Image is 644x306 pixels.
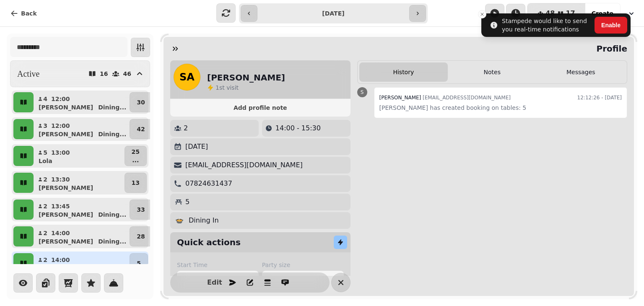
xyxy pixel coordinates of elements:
p: Dining In [189,215,219,226]
p: 🍲 [175,215,184,226]
h2: Profile [593,43,627,54]
button: History [359,62,448,82]
p: 30 [137,98,145,106]
p: [PERSON_NAME] [39,237,93,246]
span: S [361,90,364,95]
p: Dining ... [98,130,126,138]
span: 1 [216,84,219,91]
p: 5 [185,197,190,207]
p: 14:00 [51,256,70,264]
p: [PERSON_NAME] has created booking on tables: 5 [379,103,622,113]
button: 5 [130,253,148,273]
p: 14:00 - 15:30 [275,123,321,133]
p: Dining ... [98,103,126,112]
h2: Active [17,68,39,80]
button: 4817 [527,3,585,23]
label: Start Time [177,261,259,269]
span: Add profile note [180,105,340,111]
h2: [PERSON_NAME] [207,72,285,83]
p: 13 [132,179,140,187]
button: 28 [130,226,152,246]
p: [EMAIL_ADDRESS][DOMAIN_NAME] [185,160,303,170]
p: [PERSON_NAME] [39,210,93,219]
p: 16 [100,71,108,77]
button: Back [3,5,44,22]
button: 33 [130,200,152,220]
button: 214:00[PERSON_NAME]Dining... [35,226,128,246]
span: Edit [210,279,220,286]
p: [PERSON_NAME] [39,130,93,138]
button: Active1646 [10,60,150,87]
p: 13:45 [51,202,70,210]
div: Stampede would like to send you real-time notifications [502,17,591,34]
button: 13 [125,173,147,193]
p: 2 [184,123,188,133]
button: 42 [130,119,152,139]
time: 12:12:26 - [DATE] [577,93,622,103]
button: Add profile note [174,102,347,113]
button: Notes [448,62,536,82]
p: 5 [43,148,48,157]
p: 13:00 [51,148,70,157]
button: Edit [206,274,223,291]
p: 3 [43,122,48,130]
p: ... [132,156,140,164]
p: 33 [137,205,145,214]
span: [PERSON_NAME] [379,95,421,101]
button: 312:00[PERSON_NAME]Dining... [35,119,128,139]
p: 07824631437 [185,179,232,189]
button: 213:30[PERSON_NAME] [35,173,123,193]
p: 42 [137,125,145,133]
p: 13:30 [51,175,70,184]
span: st [219,84,226,91]
span: SA [179,72,195,82]
p: 4 [43,95,48,103]
p: 28 [137,232,145,241]
h2: Quick actions [177,236,241,248]
p: 12:00 [51,95,70,103]
button: 412:00[PERSON_NAME]Dining... [35,92,128,112]
p: 2 [43,256,48,264]
p: [DATE] [185,142,208,152]
p: 25 [132,148,140,156]
span: Back [21,10,37,16]
p: 5 [137,259,141,267]
p: 2 [43,229,48,237]
p: 2 [43,202,48,210]
button: 213:45[PERSON_NAME]Dining... [35,200,128,220]
p: [PERSON_NAME] [39,184,93,192]
button: 30 [130,92,152,112]
p: visit [216,83,239,92]
button: 214:00[PERSON_NAME]Dining... [35,253,128,273]
label: Party size [262,261,344,269]
div: [EMAIL_ADDRESS][DOMAIN_NAME] [379,93,511,103]
p: 12:00 [51,122,70,130]
p: [PERSON_NAME] [39,103,93,112]
p: Dining ... [98,237,126,246]
p: Dining ... [98,210,126,219]
button: Messages [537,62,625,82]
button: Close toast [478,10,486,18]
p: 2 [43,175,48,184]
button: 513:00Lola [35,146,123,166]
button: Create [585,3,620,23]
p: 14:00 [51,229,70,237]
button: Enable [595,17,627,34]
button: 25... [125,146,147,166]
p: Lola [39,157,52,165]
p: 46 [123,71,131,77]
